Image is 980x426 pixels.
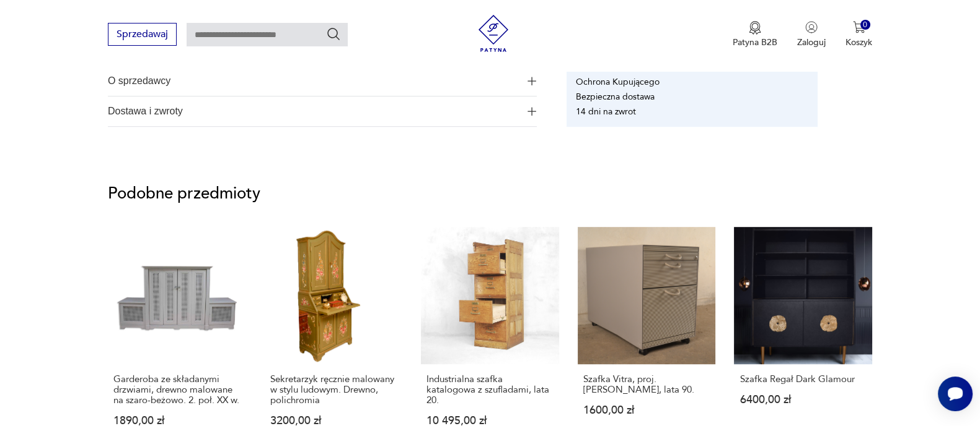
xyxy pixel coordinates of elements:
[576,76,660,88] li: Ochrona Kupującego
[108,96,537,126] button: Ikona plusaDostawa i zwroty
[108,23,177,46] button: Sprzedawaj
[528,107,536,116] img: Ikona plusa
[576,106,636,117] li: 14 dni na zwrot
[853,21,865,33] img: Ikona koszyka
[426,415,554,426] p: 10 495,00 zł
[270,374,397,406] p: Sekretarzyk ręcznie malowany w stylu ludowym. Drewno, polichromia
[860,20,871,30] div: 0
[749,21,761,35] img: Ikona medalu
[845,36,872,48] p: Koszyk
[113,374,241,406] p: Garderoba ze składanymi drzwiami, drewno malowane na szaro-beżowo. 2. poł. XX w.
[326,27,341,41] button: Szukaj
[270,415,397,426] p: 3200,00 zł
[108,66,519,96] span: O sprzedawcy
[797,21,826,48] button: Zaloguj
[108,96,519,126] span: Dostawa i zwroty
[583,405,710,415] p: 1600,00 zł
[108,66,537,96] button: Ikona plusaO sprzedawcy
[113,415,241,426] p: 1890,00 zł
[475,15,512,52] img: Patyna - sklep z meblami i dekoracjami vintage
[845,21,872,48] button: 0Koszyk
[739,374,867,385] p: Szafka Regał Dark Glamour
[733,21,777,48] button: Patyna B2B
[528,77,536,85] img: Ikona plusa
[739,394,867,405] p: 6400,00 zł
[108,186,872,201] p: Podobne przedmioty
[733,36,777,48] p: Patyna B2B
[938,377,973,411] iframe: Smartsupp widget button
[426,374,554,406] p: Industrialna szafka katalogowa z szufladami, lata 20.
[797,36,826,48] p: Zaloguj
[108,31,177,40] a: Sprzedawaj
[576,91,655,103] li: Bezpieczna dostawa
[583,374,710,395] p: Szafka Vitra, proj. [PERSON_NAME], lata 90.
[733,21,777,48] a: Ikona medaluPatyna B2B
[805,21,818,33] img: Ikonka użytkownika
